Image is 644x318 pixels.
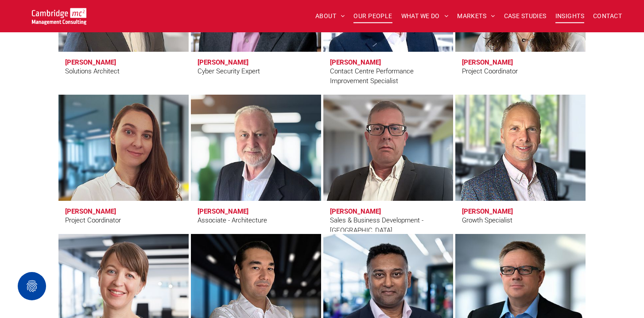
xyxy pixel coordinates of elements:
h3: [PERSON_NAME] [65,58,116,66]
a: Colin Macandrew | Associate - Architecture | Cambridge Management Consulting [191,95,321,201]
a: CONTACT [589,9,626,23]
h3: [PERSON_NAME] [65,207,116,215]
a: Elia Tsouros | Sales & Business Development - Africa [323,95,454,201]
a: MARKETS [453,9,499,23]
a: ABOUT [311,9,349,23]
div: Growth Specialist [462,215,512,226]
div: Associate - Architecture [198,215,267,226]
h3: [PERSON_NAME] [330,58,381,66]
div: Solutions Architect [65,66,120,77]
a: John Wallace | Growth Specialist | Cambridge Management Consulting [455,95,586,201]
div: Contact Centre Performance Improvement Specialist [330,66,447,86]
a: Denisa Pokryvkova | Project Coordinator | Cambridge Management Consulting [58,95,189,201]
a: Your Business Transformed | Cambridge Management Consulting [32,9,86,19]
a: WHAT WE DO [397,9,453,23]
a: INSIGHTS [551,9,589,23]
div: Cyber Security Expert [198,66,260,77]
h3: [PERSON_NAME] [330,207,381,215]
img: Go to Homepage [32,8,86,25]
h3: [PERSON_NAME] [462,58,513,66]
h3: [PERSON_NAME] [198,58,248,66]
a: CASE STUDIES [500,9,551,23]
div: Project Coordinator [65,215,121,226]
div: Project Coordinator [462,66,518,77]
span: INSIGHTS [555,9,584,23]
div: Sales & Business Development - [GEOGRAPHIC_DATA] [330,215,447,235]
a: OUR PEOPLE [349,9,396,23]
h3: [PERSON_NAME] [198,207,248,215]
h3: [PERSON_NAME] [462,207,513,215]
